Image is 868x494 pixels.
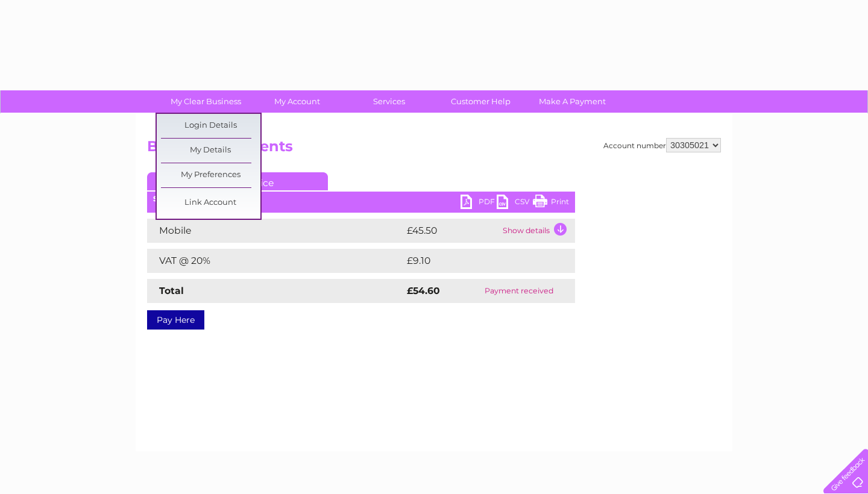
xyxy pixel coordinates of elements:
[147,195,575,203] div: [DATE]
[523,90,622,113] a: Make A Payment
[431,90,530,113] a: Customer Help
[248,90,347,113] a: My Account
[161,163,260,187] a: My Preferences
[407,285,440,296] strong: £54.60
[147,249,404,273] td: VAT @ 20%
[147,138,721,161] h2: Bills and Payments
[161,191,260,215] a: Link Account
[461,195,497,212] a: PDF
[147,219,404,243] td: Mobile
[147,310,204,330] a: Pay Here
[153,194,215,203] b: Statement Date:
[404,249,546,273] td: £9.10
[497,195,533,212] a: CSV
[159,285,184,296] strong: Total
[156,90,256,113] a: My Clear Business
[161,139,260,163] a: My Details
[404,219,500,243] td: £45.50
[161,114,260,138] a: Login Details
[533,195,569,212] a: Print
[500,219,575,243] td: Show details
[463,279,575,303] td: Payment received
[339,90,439,113] a: Services
[603,138,721,152] div: Account number
[147,172,328,190] a: Current Invoice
